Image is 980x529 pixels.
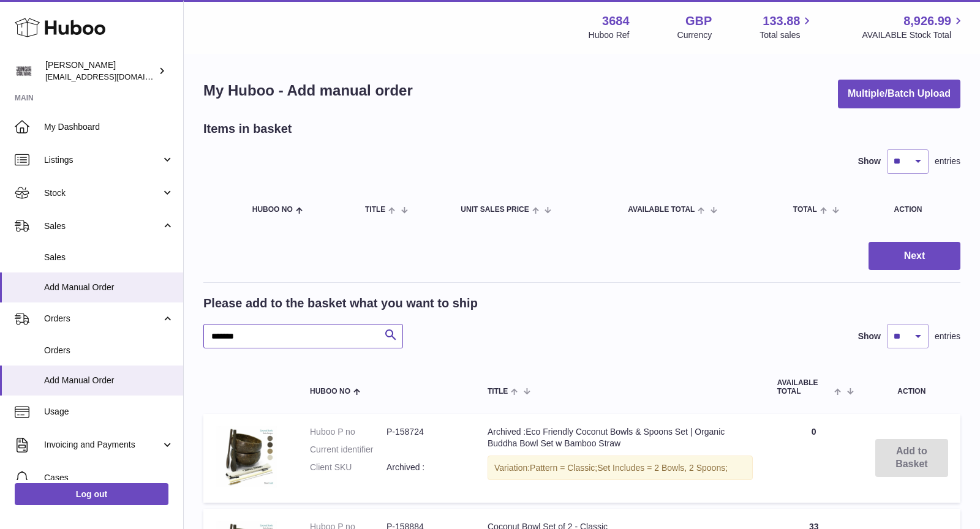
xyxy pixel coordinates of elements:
div: Variation: [488,456,753,481]
span: Stock [44,187,161,199]
span: [EMAIL_ADDRESS][DOMAIN_NAME] [45,72,180,81]
img: theinternationalventure@gmail.com [15,62,33,80]
span: AVAILABLE Total [777,379,832,395]
label: Show [858,156,881,167]
div: Huboo Ref [589,29,630,41]
span: Usage [44,406,174,418]
strong: GBP [685,13,712,29]
span: Total sales [759,29,814,41]
span: Huboo no [252,206,293,214]
span: 8,926.99 [903,13,951,29]
strong: 3684 [602,13,630,29]
span: Orders [44,313,161,325]
h1: My Huboo - Add manual order [203,81,413,100]
div: Currency [677,29,712,41]
td: Archived :Eco Friendly Coconut Bowls & Spoons Set | Organic Buddha Bowl Set w Bamboo Straw [475,414,765,503]
a: 8,926.99 AVAILABLE Stock Total [862,13,965,41]
label: Show [858,331,881,342]
span: Unit Sales Price [461,206,529,214]
span: Huboo no [310,388,350,396]
dt: Current identifier [310,444,386,456]
button: Next [869,242,960,271]
span: My Dashboard [44,121,174,133]
dt: Client SKU [310,462,386,473]
span: Sales [44,220,161,232]
span: entries [935,156,960,167]
span: 133.88 [763,13,800,29]
span: Add Manual Order [44,282,174,293]
span: Cases [44,472,174,484]
dt: Huboo P no [310,426,386,438]
div: Action [894,206,949,214]
a: Log out [15,483,168,505]
span: Listings [44,154,161,166]
span: Add Manual Order [44,375,174,386]
th: Action [863,367,960,407]
span: Title [488,388,508,396]
a: 133.88 Total sales [759,13,814,41]
h2: Please add to the basket what you want to ship [203,295,478,312]
span: Invoicing and Payments [44,439,161,451]
span: Title [365,206,385,214]
span: Total [793,206,817,214]
dd: Archived : [386,462,463,473]
span: Orders [44,345,174,356]
dd: P-158724 [386,426,463,438]
span: Pattern = Classic; [530,463,597,473]
button: Multiple/Batch Upload [838,80,960,108]
span: Set Includes = 2 Bowls, 2 Spoons; [597,463,728,473]
div: [PERSON_NAME] [45,59,156,83]
span: entries [935,331,960,342]
span: AVAILABLE Stock Total [862,29,965,41]
h2: Items in basket [203,121,292,137]
td: 0 [765,414,863,503]
span: Sales [44,252,174,263]
img: Archived :Eco Friendly Coconut Bowls & Spoons Set | Organic Buddha Bowl Set w Bamboo Straw [216,426,277,487]
span: AVAILABLE Total [628,206,695,214]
